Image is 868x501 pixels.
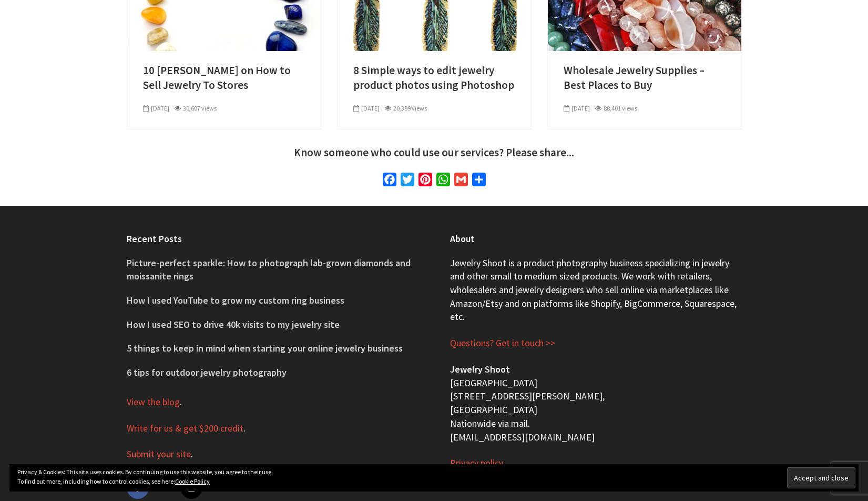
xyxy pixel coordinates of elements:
[127,422,243,435] a: Write for us & get $200 credit
[450,256,742,324] p: Jewelry Shoot is a product photography business specializing in jewelry and other small to medium...
[127,5,321,16] a: 10 Step Guide on How to Sell Jewelry To Stores
[143,63,305,93] a: 10 [PERSON_NAME] on How to Sell Jewelry To Stores
[127,318,340,330] a: How I used SEO to drive 40k visits to my jewelry site
[450,457,503,469] a: Privacy policy
[338,5,531,16] a: 8 Simple ways to edit jewelry product photos using Photoshop
[548,5,741,16] a: Wholesale Jewelry Supplies – Best Places to Buy
[450,232,742,245] h4: About
[127,395,418,409] p: .
[470,173,488,190] a: Share
[564,104,590,112] span: [DATE]
[127,145,742,161] h3: Know someone who could use our services? Please share...
[175,104,217,113] div: 30,607 views
[127,422,418,435] p: .
[127,257,411,283] a: Picture-perfect sparkle: How to photograph lab-grown diamonds and moissanite rings
[127,366,287,378] a: 6 tips for outdoor jewelry photography
[353,104,380,112] span: [DATE]
[787,467,855,488] input: Accept and close
[127,232,418,245] h4: Recent Posts
[143,104,169,112] span: [DATE]
[399,173,416,190] a: Twitter
[385,104,427,113] div: 20,399 views
[127,396,180,408] a: View the blog
[452,173,470,190] a: Gmail
[564,63,726,93] a: Wholesale Jewelry Supplies – Best Places to Buy
[9,464,859,492] div: Privacy & Cookies: This site uses cookies. By continuing to use this website, you agree to their ...
[450,363,510,375] b: Jewelry Shoot
[434,173,452,190] a: WhatsApp
[450,337,555,349] a: Questions? Get in touch >>
[127,294,344,306] a: How I used YouTube to grow my custom ring business
[595,104,637,113] div: 88,401 views
[127,448,191,460] a: Submit your site
[381,173,399,190] a: Facebook
[450,363,742,444] p: [GEOGRAPHIC_DATA] [STREET_ADDRESS][PERSON_NAME], [GEOGRAPHIC_DATA] Nationwide via mail. [EMAIL_AD...
[127,447,418,461] p: .
[127,342,403,354] a: 5 things to keep in mind when starting your online jewelry business
[416,173,434,190] a: Pinterest
[450,456,742,483] p: Copyright © [DATE]-[DATE]
[353,63,515,93] a: 8 Simple ways to edit jewelry product photos using Photoshop
[175,477,210,485] a: Cookie Policy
